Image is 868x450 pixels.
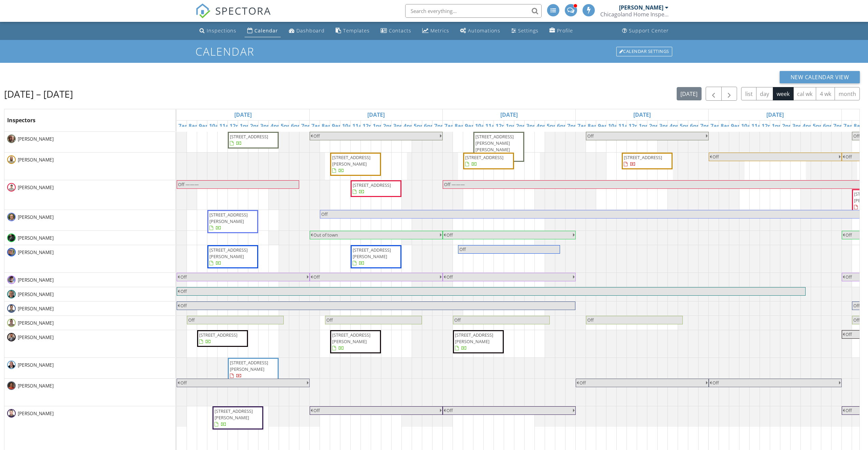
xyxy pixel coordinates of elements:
[443,121,458,131] a: 7am
[7,135,16,143] img: 894d8c1dee954c1f9a17de4fffdd163f.jpeg
[535,121,550,131] a: 4pm
[444,181,465,187] span: Off ———
[457,25,503,37] a: Automations (Advanced)
[197,121,212,131] a: 9am
[7,234,16,242] img: aj_pic.png
[678,121,693,131] a: 5pm
[209,212,248,224] span: [STREET_ADDRESS][PERSON_NAME]
[616,46,673,57] a: Calendar Settings
[180,274,187,280] span: Off
[750,121,768,131] a: 11am
[576,121,591,131] a: 7am
[209,247,248,259] span: [STREET_ADDRESS][PERSON_NAME]
[16,334,55,341] span: [PERSON_NAME]
[668,121,683,131] a: 4pm
[454,317,461,323] span: Off
[313,407,320,413] span: Off
[16,249,55,256] span: [PERSON_NAME]
[627,121,645,131] a: 12pm
[218,121,236,131] a: 11am
[333,25,372,37] a: Templates
[7,155,16,164] img: 20220513_102516.png
[629,27,669,34] div: Support Center
[845,331,852,337] span: Off
[741,87,756,100] button: list
[624,154,662,160] span: [STREET_ADDRESS]
[484,121,502,131] a: 11am
[366,109,386,120] a: Go to August 28, 2025
[16,410,55,417] span: [PERSON_NAME]
[321,211,328,217] span: Off
[313,274,320,280] span: Off
[579,380,586,386] span: Off
[16,320,55,326] span: [PERSON_NAME]
[7,213,16,221] img: img_8898.jpg
[230,133,268,140] span: [STREET_ADDRESS]
[773,87,794,100] button: week
[7,333,16,341] img: img_1565.jpg
[313,133,320,139] span: Off
[16,382,55,389] span: [PERSON_NAME]
[587,317,594,323] span: Off
[299,121,315,131] a: 7pm
[320,121,335,131] a: 8am
[619,25,672,37] a: Support Center
[555,121,571,131] a: 6pm
[712,380,719,386] span: Off
[632,109,652,120] a: Go to August 30, 2025
[739,121,758,131] a: 10am
[7,290,16,298] img: img_6535.jpg
[832,121,847,131] a: 7pm
[330,121,345,131] a: 9am
[207,121,226,131] a: 10am
[405,4,542,18] input: Search everything...
[351,121,369,131] a: 11am
[709,121,724,131] a: 7am
[499,109,519,120] a: Go to August 29, 2025
[780,121,796,131] a: 2pm
[197,25,239,37] a: Inspections
[647,121,663,131] a: 2pm
[821,121,837,131] a: 6pm
[269,121,284,131] a: 4pm
[4,87,73,101] h2: [DATE] – [DATE]
[518,27,539,34] div: Settings
[371,121,386,131] a: 1pm
[446,232,453,238] span: Off
[353,247,391,259] span: [STREET_ADDRESS][PERSON_NAME]
[845,232,852,238] span: Off
[343,27,370,34] div: Templates
[207,27,236,34] div: Inspections
[392,121,407,131] a: 3pm
[557,27,573,34] div: Profile
[180,303,187,309] span: Off
[7,183,16,192] img: vm_headshot.png
[215,3,271,18] span: SPECTORA
[617,121,635,131] a: 11am
[16,362,55,368] span: [PERSON_NAME]
[16,156,55,163] span: [PERSON_NAME]
[473,121,492,131] a: 10am
[619,4,663,11] div: [PERSON_NAME]
[259,121,274,131] a: 3pm
[698,121,714,131] a: 7pm
[637,121,652,131] a: 1pm
[199,332,237,338] span: [STREET_ADDRESS]
[195,9,271,24] a: SPECTORA
[835,87,860,100] button: month
[245,25,281,37] a: Calendar
[195,45,673,57] h1: Calendar
[402,121,417,131] a: 4pm
[853,317,860,323] span: Off
[780,71,860,83] button: New Calendar View
[453,121,468,131] a: 8am
[658,121,673,131] a: 3pm
[340,121,359,131] a: 10am
[381,121,397,131] a: 2pm
[233,109,253,120] a: Go to August 27, 2025
[468,27,500,34] div: Automations
[463,121,479,131] a: 9am
[760,121,778,131] a: 12pm
[494,121,512,131] a: 12pm
[545,121,560,131] a: 5pm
